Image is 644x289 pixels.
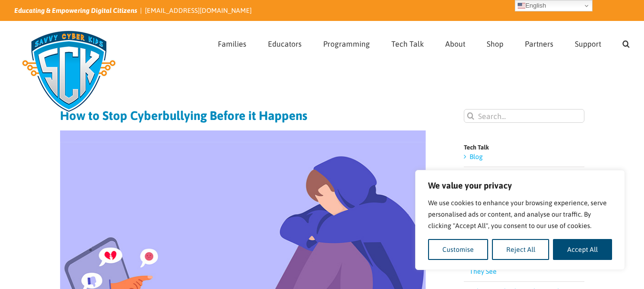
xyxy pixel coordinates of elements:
[218,21,630,63] nav: Main Menu
[464,144,584,150] h4: Tech Talk
[428,239,488,260] button: Customise
[391,21,424,63] a: Tech Talk
[60,109,426,122] h1: How to Stop Cyberbullying Before it Happens
[323,21,370,63] a: Programming
[391,40,424,48] span: Tech Talk
[487,40,503,48] span: Shop
[428,180,612,191] p: We value your privacy
[428,197,612,231] p: We use cookies to enhance your browsing experience, serve personalised ads or content, and analys...
[470,248,578,275] a: When Violent Videos Spread Online: Helping Kids Make Sense of What They See
[553,239,612,260] button: Accept All
[323,40,370,48] span: Programming
[445,21,465,63] a: About
[218,40,246,48] span: Families
[525,21,553,63] a: Partners
[464,109,478,123] input: Search
[145,7,252,14] a: [EMAIL_ADDRESS][DOMAIN_NAME]
[268,21,302,63] a: Educators
[464,109,584,123] input: Search...
[623,21,630,63] a: Search
[268,40,302,48] span: Educators
[492,239,550,260] button: Reject All
[575,40,601,48] span: Support
[487,21,503,63] a: Shop
[445,40,465,48] span: About
[575,21,601,63] a: Support
[518,2,525,10] img: en
[218,21,246,63] a: Families
[14,7,137,14] i: Educating & Empowering Digital Citizens
[14,24,123,119] img: Savvy Cyber Kids Logo
[470,153,483,160] a: Blog
[525,40,553,48] span: Partners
